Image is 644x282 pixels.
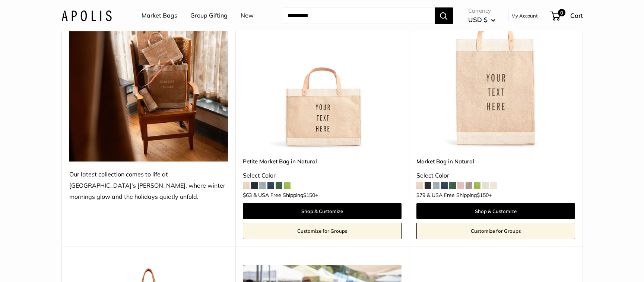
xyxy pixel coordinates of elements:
[243,203,402,219] a: Shop & Customize
[303,192,315,198] span: $150
[416,157,575,166] a: Market Bag in Natural
[511,11,538,20] a: My Account
[243,192,252,198] span: $63
[416,170,575,181] div: Select Color
[551,10,583,22] a: 0 Cart
[190,10,228,21] a: Group Gifting
[477,192,489,198] span: $150
[416,203,575,219] a: Shop & Customize
[468,6,495,16] span: Currency
[243,170,402,181] div: Select Color
[558,9,565,16] span: 0
[468,14,495,26] button: USD $
[427,192,492,198] span: & USA Free Shipping +
[243,157,402,166] a: Petite Market Bag in Natural
[241,10,254,21] a: New
[61,10,112,21] img: Apolis
[253,192,318,198] span: & USA Free Shipping +
[435,7,453,24] button: Search
[468,16,488,23] span: USD $
[142,10,177,21] a: Market Bags
[570,12,583,19] span: Cart
[416,223,575,239] a: Customize for Groups
[69,169,228,203] div: Our latest collection comes to life at [GEOGRAPHIC_DATA]'s [PERSON_NAME], where winter mornings g...
[416,192,425,198] span: $79
[282,7,435,24] input: Search...
[243,223,402,239] a: Customize for Groups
